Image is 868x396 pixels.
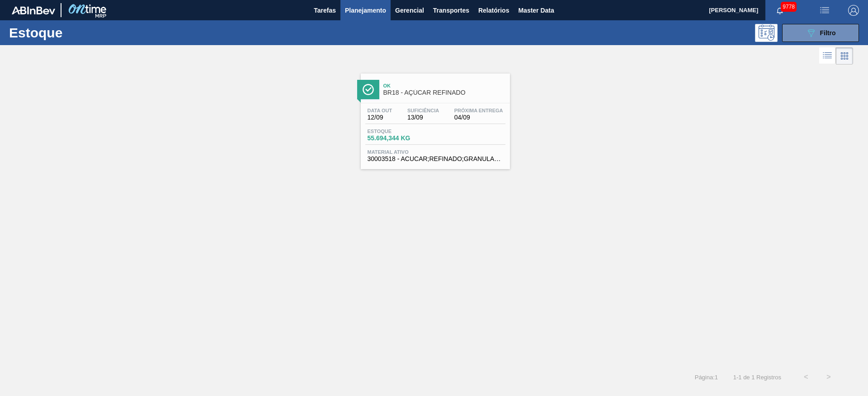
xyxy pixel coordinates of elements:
[795,366,817,388] button: <
[395,5,424,16] span: Gerencial
[354,67,514,169] a: ÍconeOkBR18 - AÇÚCAR REFINADOData out12/09Suficiência13/09Próxima Entrega04/09Estoque55.694,344 K...
[765,4,794,17] button: Notificações
[368,114,392,121] span: 12/09
[848,5,859,16] img: Logout
[363,84,374,95] img: Ícone
[9,28,144,38] h1: Estoque
[314,5,336,16] span: Tarefas
[782,24,859,42] button: Filtro
[383,89,505,96] span: BR18 - AÇÚCAR REFINADO
[368,149,503,155] span: Material ativo
[407,114,439,121] span: 13/09
[368,135,431,142] span: 55.694,344 KG
[478,5,509,16] span: Relatórios
[454,114,503,121] span: 04/09
[433,5,469,16] span: Transportes
[368,108,392,113] span: Data out
[345,5,386,16] span: Planejamento
[368,156,503,162] span: 30003518 - ACUCAR;REFINADO;GRANULADO;;
[819,5,830,16] img: userActions
[695,374,718,381] span: Página : 1
[755,24,778,42] div: Pogramando: nenhum usuário selecionado
[407,108,439,113] span: Suficiência
[817,366,840,388] button: >
[820,29,836,37] span: Filtro
[454,108,503,113] span: Próxima Entrega
[836,47,853,64] div: Visão em Cards
[368,129,431,134] span: Estoque
[781,2,797,12] span: 9778
[12,6,55,14] img: TNhmsLtSVTkK8tSr43FrP2fwEKptu5GPRR3wAAAABJRU5ErkJggg==
[518,5,554,16] span: Master Data
[731,374,781,381] span: 1 - 1 de 1 Registros
[819,47,836,64] div: Visão em Lista
[383,83,505,88] span: Ok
